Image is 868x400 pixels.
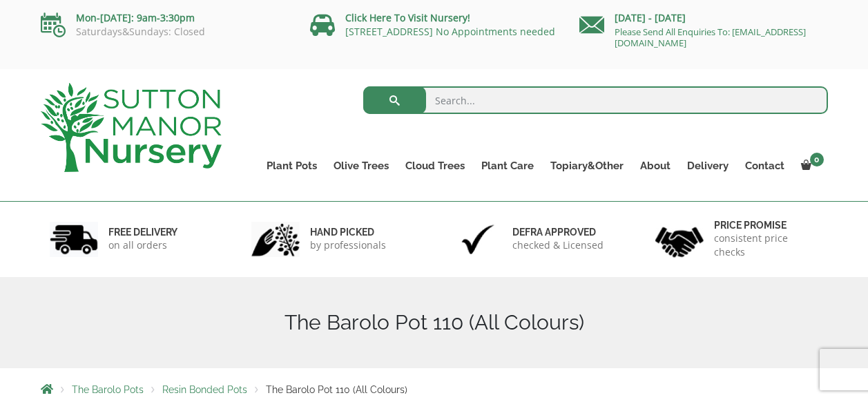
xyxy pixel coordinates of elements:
[655,218,704,260] img: 4.jpg
[41,10,289,26] p: Mon-[DATE]: 9am-3:30pm
[454,222,502,257] img: 3.jpg
[632,156,679,175] a: About
[714,219,819,231] h6: Price promise
[108,226,177,238] h6: FREE DELIVERY
[810,153,824,166] span: 0
[41,310,828,335] h1: The Barolo Pot 110 (All Colours)
[41,383,828,394] nav: Breadcrumbs
[793,156,828,175] a: 0
[41,83,222,172] img: logo
[345,25,555,38] a: [STREET_ADDRESS] No Appointments needed
[542,156,632,175] a: Topiary&Other
[258,156,325,175] a: Plant Pots
[737,156,793,175] a: Contact
[397,156,473,175] a: Cloud Trees
[714,231,819,259] p: consistent price checks
[310,226,386,238] h6: hand picked
[579,10,828,26] p: [DATE] - [DATE]
[251,222,300,257] img: 2.jpg
[473,156,542,175] a: Plant Care
[41,26,289,37] p: Saturdays&Sundays: Closed
[72,384,144,395] a: The Barolo Pots
[50,222,98,257] img: 1.jpg
[615,26,806,49] a: Please Send All Enquiries To: [EMAIL_ADDRESS][DOMAIN_NAME]
[266,384,407,395] span: The Barolo Pot 110 (All Colours)
[310,238,386,252] p: by professionals
[512,238,604,252] p: checked & Licensed
[363,86,828,114] input: Search...
[108,238,177,252] p: on all orders
[325,156,397,175] a: Olive Trees
[512,226,604,238] h6: Defra approved
[679,156,737,175] a: Delivery
[162,384,247,395] a: Resin Bonded Pots
[345,11,470,24] a: Click Here To Visit Nursery!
